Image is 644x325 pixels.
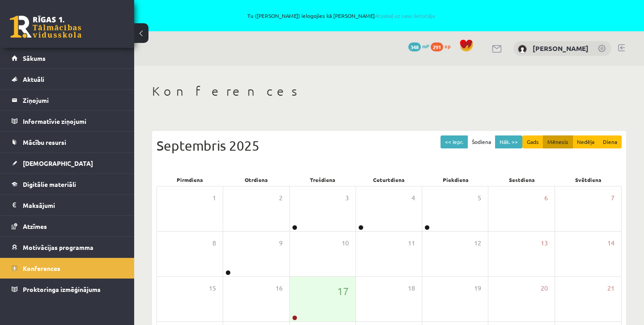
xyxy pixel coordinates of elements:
[544,193,548,203] span: 6
[408,283,415,293] span: 18
[375,12,435,19] a: Atpakaļ uz savu lietotāju
[12,195,123,215] a: Maksājumi
[275,283,283,293] span: 16
[408,42,421,51] span: 348
[279,238,283,248] span: 9
[12,153,123,173] a: [DEMOGRAPHIC_DATA]
[541,238,548,248] span: 13
[23,138,66,146] span: Mācību resursi
[23,285,101,293] span: Proktoringa izmēģinājums
[12,174,123,194] a: Digitālie materiāli
[23,111,123,131] legend: Informatīvie ziņojumi
[223,173,290,186] div: Otrdiena
[157,173,223,186] div: Pirmdiena
[474,283,481,293] span: 19
[572,135,599,148] button: Nedēļa
[23,264,60,272] span: Konferences
[467,135,496,148] button: Šodiena
[607,238,614,248] span: 14
[441,135,468,148] button: << Iepr.
[422,173,489,186] div: Piekdiena
[23,195,123,215] legend: Maksājumi
[431,42,455,50] a: 291 xp
[518,45,527,54] img: Daniels Andrejs Mažis
[23,180,76,188] span: Digitālie materiāli
[541,283,548,293] span: 20
[23,54,46,62] span: Sākums
[23,222,47,230] span: Atzīmes
[103,13,580,18] span: Tu ([PERSON_NAME]) ielogojies kā [PERSON_NAME]
[279,193,283,203] span: 2
[522,135,543,148] button: Gads
[607,283,614,293] span: 21
[12,258,123,279] a: Konferences
[12,48,123,68] a: Sākums
[12,216,123,236] a: Atzīmes
[212,238,216,248] span: 8
[157,135,622,156] div: Septembris 2025
[23,159,93,167] span: [DEMOGRAPHIC_DATA]
[478,193,481,203] span: 5
[12,90,123,110] a: Ziņojumi
[23,90,123,110] legend: Ziņojumi
[12,279,123,300] a: Proktoringa izmēģinājums
[408,42,429,50] a: 348 mP
[209,283,216,293] span: 15
[23,243,93,251] span: Motivācijas programma
[12,237,123,257] a: Motivācijas programma
[152,84,626,99] h1: Konferences
[495,135,522,148] button: Nāk. >>
[12,111,123,131] a: Informatīvie ziņojumi
[342,238,349,248] span: 10
[345,193,349,203] span: 3
[411,193,415,203] span: 4
[598,135,622,148] button: Diena
[489,173,555,186] div: Sestdiena
[543,135,573,148] button: Mēnesis
[212,193,216,203] span: 1
[555,173,622,186] div: Svētdiena
[23,75,44,83] span: Aktuāli
[10,16,81,38] a: Rīgas 1. Tālmācības vidusskola
[533,44,589,53] a: [PERSON_NAME]
[611,193,614,203] span: 7
[408,238,415,248] span: 11
[356,173,423,186] div: Ceturtdiena
[431,42,443,51] span: 291
[337,283,349,299] span: 17
[12,132,123,152] a: Mācību resursi
[445,42,450,50] span: xp
[422,42,429,50] span: mP
[12,69,123,89] a: Aktuāli
[289,173,356,186] div: Trešdiena
[474,238,481,248] span: 12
